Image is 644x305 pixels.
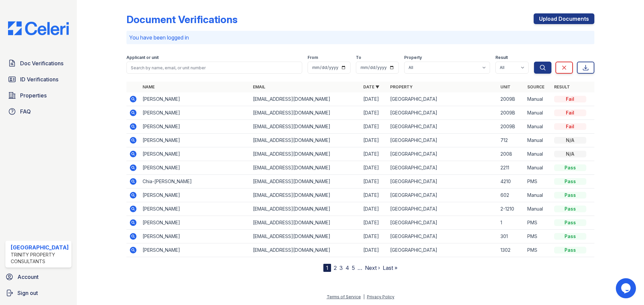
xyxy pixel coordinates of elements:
td: [DATE] [361,120,387,134]
td: 1 [498,216,525,230]
td: [GEOGRAPHIC_DATA] [387,106,498,120]
td: 2008 [498,147,525,161]
td: [GEOGRAPHIC_DATA] [387,230,498,243]
div: Pass [554,192,586,199]
td: [DATE] [361,188,387,202]
a: ID Verifications [5,73,71,86]
td: [EMAIL_ADDRESS][DOMAIN_NAME] [250,120,361,134]
td: Manual [525,92,551,106]
td: [EMAIL_ADDRESS][DOMAIN_NAME] [250,188,361,202]
p: You have been logged in [129,33,592,42]
img: CE_Logo_Blue-a8612792a0a2168367f1c8372b55b34899dd931a85d93a1a3d3e32e68fde9ad4.png [3,21,74,35]
a: Property [390,84,413,89]
a: 3 [339,264,343,271]
td: Manual [525,202,551,216]
td: [PERSON_NAME] [140,230,250,243]
td: [PERSON_NAME] [140,243,250,257]
td: [GEOGRAPHIC_DATA] [387,216,498,230]
td: 602 [498,188,525,202]
td: 2-1210 [498,202,525,216]
td: [DATE] [361,134,387,147]
td: PMS [525,243,551,257]
a: 5 [352,264,355,271]
td: 1302 [498,243,525,257]
div: 1 [323,264,331,272]
td: [EMAIL_ADDRESS][DOMAIN_NAME] [250,134,361,147]
td: 4210 [498,175,525,188]
a: Result [554,84,570,89]
td: [GEOGRAPHIC_DATA] [387,202,498,216]
td: 2211 [498,161,525,175]
label: Result [495,55,508,60]
td: 2009B [498,92,525,106]
td: [EMAIL_ADDRESS][DOMAIN_NAME] [250,202,361,216]
a: Upload Documents [534,13,594,24]
td: [PERSON_NAME] [140,216,250,230]
td: [EMAIL_ADDRESS][DOMAIN_NAME] [250,147,361,161]
a: Doc Verifications [5,57,71,70]
td: Manual [525,147,551,161]
span: … [358,264,362,272]
td: [DATE] [361,147,387,161]
td: [GEOGRAPHIC_DATA] [387,147,498,161]
a: 2 [334,264,337,271]
td: [DATE] [361,106,387,120]
td: [GEOGRAPHIC_DATA] [387,120,498,134]
td: Manual [525,161,551,175]
td: [DATE] [361,202,387,216]
td: [DATE] [361,216,387,230]
td: [GEOGRAPHIC_DATA] [387,175,498,188]
div: Pass [554,178,586,185]
td: [EMAIL_ADDRESS][DOMAIN_NAME] [250,243,361,257]
div: Pass [554,233,586,240]
span: FAQ [20,107,31,116]
td: [GEOGRAPHIC_DATA] [387,92,498,106]
div: | [363,294,365,299]
td: [PERSON_NAME] [140,106,250,120]
td: [GEOGRAPHIC_DATA] [387,161,498,175]
td: Manual [525,188,551,202]
td: [GEOGRAPHIC_DATA] [387,243,498,257]
div: Pass [554,164,586,171]
td: 2009B [498,106,525,120]
td: [EMAIL_ADDRESS][DOMAIN_NAME] [250,92,361,106]
td: [PERSON_NAME] [140,134,250,147]
td: PMS [525,230,551,243]
label: To [356,55,361,60]
td: [EMAIL_ADDRESS][DOMAIN_NAME] [250,175,361,188]
td: [DATE] [361,161,387,175]
td: Chia-[PERSON_NAME] [140,175,250,188]
a: FAQ [5,105,71,118]
div: Fail [554,123,586,130]
td: [EMAIL_ADDRESS][DOMAIN_NAME] [250,216,361,230]
a: Next › [365,264,380,271]
td: Manual [525,120,551,134]
a: Last » [383,264,397,271]
a: Terms of Service [327,294,361,299]
td: [PERSON_NAME] [140,202,250,216]
div: N/A [554,137,586,144]
a: Source [527,84,544,89]
td: [PERSON_NAME] [140,92,250,106]
a: Account [3,270,74,284]
td: Manual [525,134,551,147]
td: 2009B [498,120,525,134]
td: 301 [498,230,525,243]
td: [EMAIL_ADDRESS][DOMAIN_NAME] [250,230,361,243]
td: PMS [525,175,551,188]
div: [GEOGRAPHIC_DATA] [11,243,69,251]
td: [PERSON_NAME] [140,147,250,161]
input: Search by name, email, or unit number [126,62,302,74]
div: Trinity Property Consultants [11,251,69,265]
td: [GEOGRAPHIC_DATA] [387,134,498,147]
a: Sign out [3,286,74,300]
td: [GEOGRAPHIC_DATA] [387,188,498,202]
a: Name [143,84,155,89]
label: From [308,55,318,60]
a: Unit [500,84,511,89]
a: Email [253,84,265,89]
td: Manual [525,106,551,120]
span: Properties [20,91,47,99]
td: [PERSON_NAME] [140,188,250,202]
div: Pass [554,219,586,226]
